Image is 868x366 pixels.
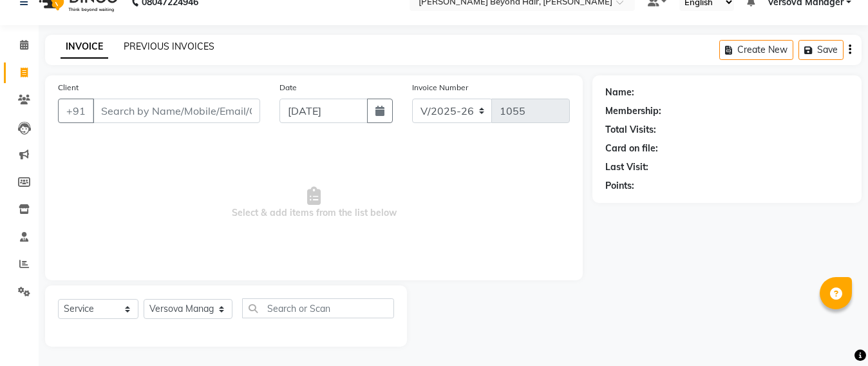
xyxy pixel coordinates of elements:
[605,123,656,137] div: Total Visits:
[605,179,634,193] div: Points:
[605,104,661,118] div: Membership:
[124,41,214,52] a: PREVIOUS INVOICES
[279,82,297,93] label: Date
[58,99,94,123] button: +91
[93,99,260,123] input: Search by Name/Mobile/Email/Code
[61,35,108,59] a: INVOICE
[242,298,394,318] input: Search or Scan
[605,142,658,155] div: Card on file:
[58,139,570,267] span: Select & add items from the list below
[412,82,468,93] label: Invoice Number
[605,160,648,174] div: Last Visit:
[719,40,793,60] button: Create New
[605,86,634,99] div: Name:
[798,40,844,60] button: Save
[58,82,79,93] label: Client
